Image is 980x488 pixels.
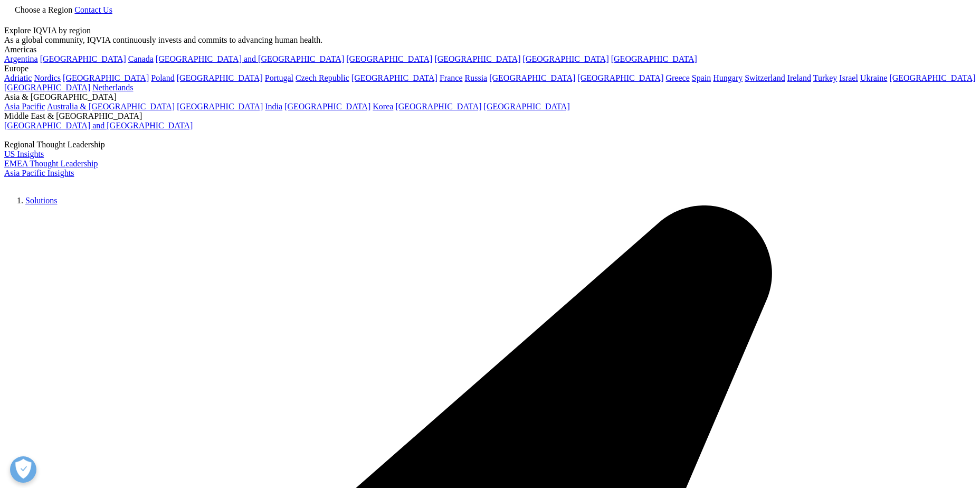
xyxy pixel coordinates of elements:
a: Asia Pacific [4,102,45,111]
a: [GEOGRAPHIC_DATA] and [GEOGRAPHIC_DATA] [156,54,344,63]
a: Hungary [713,73,743,82]
a: [GEOGRAPHIC_DATA] [523,54,609,63]
a: France [440,73,463,82]
a: Argentina [4,54,38,63]
a: [GEOGRAPHIC_DATA] [489,73,575,82]
a: Russia [465,73,488,82]
a: [GEOGRAPHIC_DATA] [434,54,520,63]
a: US Insights [4,149,44,158]
a: Poland [151,73,174,82]
a: [GEOGRAPHIC_DATA] [346,54,432,63]
a: [GEOGRAPHIC_DATA] [484,102,570,111]
a: [GEOGRAPHIC_DATA] [177,102,263,111]
a: Czech Republic [296,73,349,82]
a: Ukraine [860,73,888,82]
a: [GEOGRAPHIC_DATA] [395,102,481,111]
div: Americas [4,45,976,54]
div: Asia & [GEOGRAPHIC_DATA] [4,92,976,102]
a: [GEOGRAPHIC_DATA] [40,54,126,63]
a: Greece [665,73,689,82]
a: Nordics [34,73,61,82]
a: [GEOGRAPHIC_DATA] [889,73,975,82]
a: Portugal [265,73,293,82]
div: Middle East & [GEOGRAPHIC_DATA] [4,111,976,121]
a: Canada [128,54,154,63]
a: India [265,102,282,111]
a: [GEOGRAPHIC_DATA] [63,73,149,82]
a: [GEOGRAPHIC_DATA] [351,73,437,82]
a: Contact Us [74,5,112,14]
a: Switzerland [745,73,785,82]
a: Israel [839,73,858,82]
a: [GEOGRAPHIC_DATA] [611,54,697,63]
span: Choose a Region [15,5,72,14]
div: As a global community, IQVIA continuously invests and commits to advancing human health. [4,35,976,45]
a: Korea [373,102,393,111]
a: Solutions [25,196,57,205]
a: Asia Pacific Insights [4,168,74,177]
a: Turkey [813,73,838,82]
button: Open Preferences [10,456,36,483]
a: [GEOGRAPHIC_DATA] [577,73,663,82]
div: Europe [4,64,976,73]
a: EMEA Thought Leadership [4,159,98,168]
a: Australia & [GEOGRAPHIC_DATA] [47,102,175,111]
a: Ireland [787,73,811,82]
a: Adriatic [4,73,32,82]
a: [GEOGRAPHIC_DATA] [4,83,90,92]
a: [GEOGRAPHIC_DATA] and [GEOGRAPHIC_DATA] [4,121,193,130]
a: [GEOGRAPHIC_DATA] [284,102,370,111]
a: [GEOGRAPHIC_DATA] [177,73,263,82]
div: Explore IQVIA by region [4,26,976,35]
a: Spain [692,73,711,82]
a: Netherlands [92,83,133,92]
div: Regional Thought Leadership [4,140,976,149]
